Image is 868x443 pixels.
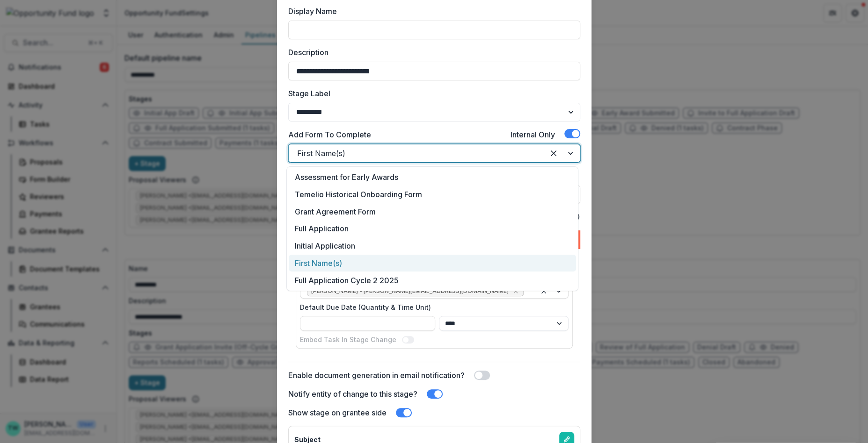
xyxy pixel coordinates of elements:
label: Notify entity of change to this stage? [288,388,417,400]
div: First Name(s) [289,255,576,272]
div: Grant Agreement Form [289,203,576,220]
div: Assessment for Early Awards [289,169,576,186]
div: Initial Application [289,237,576,255]
label: Stage Label [288,88,575,99]
label: Embed Task In Stage Change [300,335,396,344]
div: Clear selected options [546,146,561,161]
label: Enable document generation in email notification? [288,370,465,381]
label: Show stage on grantee side [288,407,387,418]
label: Default Due Date (Quantity & Time Unit) [300,302,563,312]
div: Advanced Configuration [288,249,580,362]
label: Display Name [288,6,575,17]
div: Full Application [289,220,576,237]
div: Temelio Historical Onboarding Form [289,186,576,203]
div: Full Application Cycle 2 2025 [289,272,576,289]
label: Add Form To Complete [288,129,371,140]
label: Internal Only [511,129,555,140]
label: Description [288,47,575,58]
